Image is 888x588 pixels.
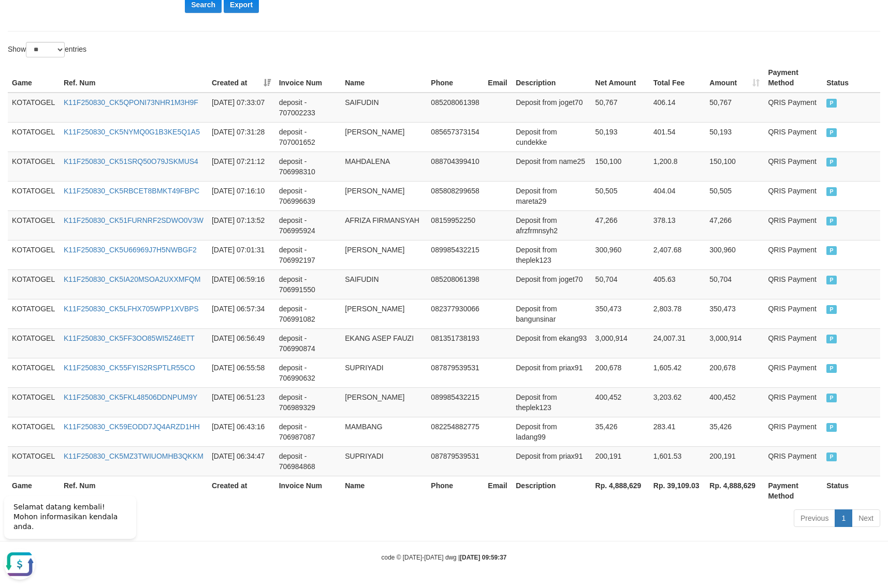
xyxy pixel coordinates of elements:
label: Show entries [8,42,86,57]
td: deposit - 707002233 [275,93,341,123]
span: PAID [826,128,837,137]
td: 089985432215 [427,240,484,269]
td: deposit - 706991082 [275,299,341,328]
td: 350,473 [591,299,649,328]
td: 200,678 [705,358,764,387]
span: Selamat datang kembali! Mohon informasikan kendala anda. [13,16,118,44]
td: deposit - 706984868 [275,446,341,476]
td: 200,191 [591,446,649,476]
span: PAID [826,246,837,255]
td: [DATE] 06:51:23 [208,387,275,417]
td: Deposit from priax91 [512,358,591,387]
td: EKANG ASEP FAUZI [341,328,427,358]
a: K11F250830_CK5FKL48506DDNPUM9Y [64,393,197,401]
th: Created at [208,476,275,505]
td: 2,407.68 [649,240,706,269]
small: code © [DATE]-[DATE] dwg | [382,554,507,561]
th: Invoice Num [275,476,341,505]
th: Description [512,63,591,93]
td: deposit - 706989329 [275,387,341,417]
td: [PERSON_NAME] [341,299,427,328]
td: [DATE] 07:33:07 [208,93,275,123]
a: K11F250830_CK5U66969J7H5NWBGF2 [64,246,197,254]
td: KOTATOGEL [8,358,60,387]
td: Deposit from theplek123 [512,240,591,269]
td: Deposit from bangunsinar [512,299,591,328]
td: 401.54 [649,122,706,152]
span: PAID [826,423,837,432]
a: Previous [794,509,835,527]
select: Showentries [26,42,65,57]
a: K11F250830_CK5QPONI73NHR1M3H9F [64,98,198,107]
td: 35,426 [705,417,764,446]
td: SAIFUDIN [341,93,427,123]
td: 378.13 [649,210,706,240]
td: 406.14 [649,93,706,123]
a: K11F250830_CK59EODD7JQ4ARZD1HH [64,423,200,431]
th: Net Amount [591,63,649,93]
th: Name [341,476,427,505]
td: 087879539531 [427,358,484,387]
td: [DATE] 07:01:31 [208,240,275,269]
th: Payment Method [764,63,822,93]
td: 50,704 [705,269,764,299]
span: PAID [826,187,837,196]
td: deposit - 706992197 [275,240,341,269]
td: QRIS Payment [764,93,822,123]
th: Payment Method [764,476,822,505]
td: Deposit from theplek123 [512,387,591,417]
th: Invoice Num [275,63,341,93]
a: Next [852,509,880,527]
td: KOTATOGEL [8,299,60,328]
td: KOTATOGEL [8,122,60,152]
td: KOTATOGEL [8,328,60,358]
th: Phone [427,476,484,505]
td: 350,473 [705,299,764,328]
td: deposit - 706991550 [275,269,341,299]
td: QRIS Payment [764,122,822,152]
td: QRIS Payment [764,152,822,181]
td: Deposit from joget70 [512,93,591,123]
td: [DATE] 06:56:49 [208,328,275,358]
td: 1,200.8 [649,152,706,181]
th: Email [484,63,512,93]
td: 3,000,914 [591,328,649,358]
td: SAIFUDIN [341,269,427,299]
th: Amount: activate to sort column ascending [705,63,764,93]
td: KOTATOGEL [8,152,60,181]
td: [PERSON_NAME] [341,122,427,152]
td: Deposit from afrzfrmnsyh2 [512,210,591,240]
span: PAID [826,364,837,373]
button: Open LiveChat chat widget [4,62,35,93]
td: KOTATOGEL [8,210,60,240]
div: Showing 1 to 13 of 13 entries [8,508,362,523]
td: QRIS Payment [764,269,822,299]
td: QRIS Payment [764,210,822,240]
td: [DATE] 07:16:10 [208,181,275,210]
td: 089985432215 [427,387,484,417]
td: 085808299658 [427,181,484,210]
strong: [DATE] 09:59:37 [460,554,506,561]
td: Deposit from ladang99 [512,417,591,446]
td: 200,678 [591,358,649,387]
td: 088704399410 [427,152,484,181]
td: deposit - 707001652 [275,122,341,152]
span: PAID [826,305,837,314]
td: KOTATOGEL [8,240,60,269]
td: 087879539531 [427,446,484,476]
span: PAID [826,453,837,461]
a: K11F250830_CK5FF3OO85WI5Z46ETT [64,334,195,342]
td: Deposit from joget70 [512,269,591,299]
span: PAID [826,335,837,343]
td: deposit - 706987087 [275,417,341,446]
td: 50,505 [705,181,764,210]
td: KOTATOGEL [8,387,60,417]
td: Deposit from cundekke [512,122,591,152]
span: PAID [826,217,837,225]
td: 405.63 [649,269,706,299]
a: K11F250830_CK5IA20MSOA2UXXMFQM [64,275,201,283]
td: 24,007.31 [649,328,706,358]
td: [PERSON_NAME] [341,181,427,210]
td: [DATE] 06:34:47 [208,446,275,476]
td: QRIS Payment [764,387,822,417]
